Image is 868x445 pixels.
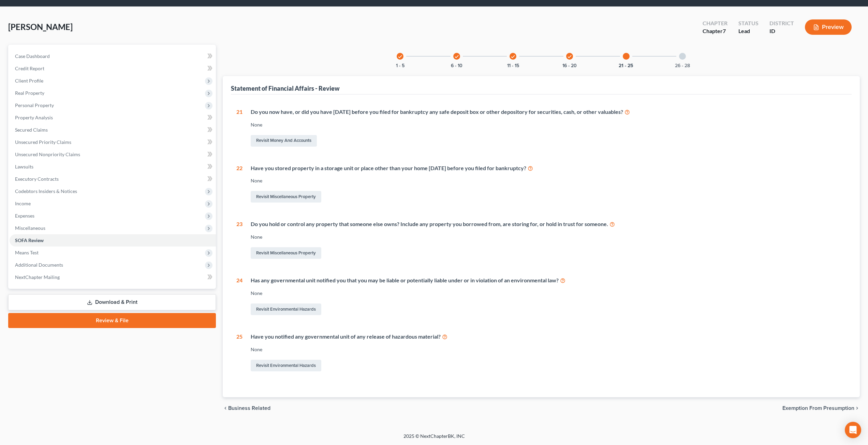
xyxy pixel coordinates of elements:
span: SOFA Review [15,237,44,243]
a: Revisit Environmental Hazards [251,303,321,315]
span: Personal Property [15,102,54,108]
div: Open Intercom Messenger [845,422,861,438]
div: None [251,346,846,353]
span: NextChapter Mailing [15,274,60,280]
div: Lead [738,27,759,35]
a: Revisit Miscellaneous Property [251,247,321,259]
span: Case Dashboard [15,53,50,59]
a: Unsecured Nonpriority Claims [10,148,216,161]
span: Expenses [15,213,34,219]
a: Executory Contracts [10,173,216,185]
a: Credit Report [10,62,216,75]
i: check [454,54,459,59]
span: Miscellaneous [15,225,45,231]
a: Revisit Money and Accounts [251,135,317,147]
span: Codebtors Insiders & Notices [15,188,77,194]
i: chevron_left [223,405,228,411]
span: Additional Documents [15,262,63,268]
a: Revisit Environmental Hazards [251,360,321,371]
span: Executory Contracts [15,176,59,182]
div: District [769,19,794,27]
div: None [251,290,846,297]
div: Have you notified any governmental unit of any release of hazardous material? [251,333,846,341]
div: Have you stored property in a storage unit or place other than your home [DATE] before you filed ... [251,164,846,172]
span: 7 [723,28,726,34]
div: Do you hold or control any property that someone else owns? Include any property you borrowed fro... [251,220,846,228]
a: Secured Claims [10,124,216,136]
a: SOFA Review [10,234,216,247]
div: Has any governmental unit notified you that you may be liable or potentially liable under or in v... [251,277,846,284]
a: Download & Print [8,294,216,310]
div: 22 [236,164,242,204]
div: None [251,121,846,128]
button: chevron_left Business Related [223,405,270,411]
button: Exemption from Presumption chevron_right [782,405,860,411]
span: Exemption from Presumption [782,405,854,411]
div: 21 [236,108,242,148]
a: Revisit Miscellaneous Property [251,191,321,203]
span: Credit Report [15,65,44,71]
div: Do you now have, or did you have [DATE] before you filed for bankruptcy any safe deposit box or o... [251,108,846,116]
a: Unsecured Priority Claims [10,136,216,148]
div: 25 [236,333,242,373]
div: Chapter [703,27,727,35]
i: check [567,54,572,59]
button: 1 - 5 [396,63,404,68]
div: None [251,177,846,184]
a: Lawsuits [10,161,216,173]
button: Preview [805,19,852,35]
i: chevron_right [854,405,860,411]
div: Statement of Financial Affairs - Review [231,84,340,92]
a: NextChapter Mailing [10,271,216,283]
span: [PERSON_NAME] [8,22,73,32]
div: None [251,234,846,240]
button: 6 - 10 [451,63,462,68]
span: Means Test [15,250,39,255]
span: Client Profile [15,78,43,84]
button: 21 - 25 [619,63,633,68]
span: Property Analysis [15,115,53,120]
button: 26 - 28 [675,63,690,68]
span: Business Related [228,405,270,411]
i: check [511,54,515,59]
div: 2025 © NextChapterBK, INC [240,433,629,445]
div: 24 [236,277,242,316]
span: Unsecured Nonpriority Claims [15,151,80,157]
span: Lawsuits [15,164,33,169]
div: Chapter [703,19,727,27]
button: 11 - 15 [507,63,519,68]
span: Income [15,201,31,206]
button: 16 - 20 [562,63,577,68]
a: Case Dashboard [10,50,216,62]
div: 23 [236,220,242,260]
a: Property Analysis [10,112,216,124]
span: Secured Claims [15,127,48,133]
a: Review & File [8,313,216,328]
span: Real Property [15,90,44,96]
div: ID [769,27,794,35]
span: Unsecured Priority Claims [15,139,71,145]
i: check [398,54,402,59]
div: Status [738,19,759,27]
